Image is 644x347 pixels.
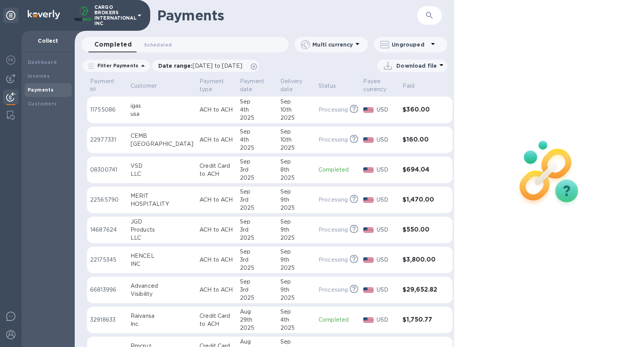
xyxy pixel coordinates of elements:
[28,87,54,93] b: Payments
[280,106,312,114] div: 10th
[377,256,396,264] p: USD
[402,196,437,204] h3: $1,470.00
[240,218,274,226] div: Sep
[402,286,437,294] h3: $29,652.82
[280,144,312,152] div: 2025
[240,226,274,234] div: 3rd
[240,204,274,212] div: 2025
[280,166,312,174] div: 8th
[131,320,193,328] div: Inc
[240,136,274,144] div: 4th
[280,114,312,122] div: 2025
[377,196,396,204] p: USD
[363,77,386,93] p: Payee currency
[402,166,437,173] h3: $694.04
[131,162,193,170] div: VSD
[280,128,312,136] div: Sep
[131,290,193,298] div: Visibility
[363,317,374,323] img: USD
[280,77,312,93] span: Delivery date
[94,5,133,26] p: CARGO BROKERS INTERNATIONAL INC
[319,136,348,144] p: Processing
[28,37,69,45] p: Collect
[319,82,336,90] p: Status
[240,106,274,114] div: 4th
[280,158,312,166] div: Sep
[240,286,274,294] div: 3rd
[240,98,274,106] div: Sep
[200,162,234,178] p: Credit Card to ACH
[131,200,193,208] div: HOSPITALITY
[240,128,274,136] div: Sep
[280,188,312,196] div: Sep
[319,316,357,324] p: Completed
[240,256,274,264] div: 3rd
[90,77,114,93] p: Payment №
[200,226,234,234] p: ACH to ACH
[280,196,312,204] div: 9th
[131,140,193,148] div: [GEOGRAPHIC_DATA]
[402,82,424,90] span: Paid
[377,286,396,294] p: USD
[280,234,312,242] div: 2025
[157,7,417,23] h1: Payments
[94,39,132,50] span: Completed
[200,196,234,204] p: ACH to ACH
[319,196,348,204] p: Processing
[240,294,274,302] div: 2025
[152,60,259,72] div: Date range:[DATE] to [DATE]
[240,114,274,122] div: 2025
[131,218,193,226] div: JGD
[240,174,274,182] div: 2025
[90,106,124,114] p: 11755086
[131,82,157,90] p: Customer
[280,264,312,272] div: 2025
[240,264,274,272] div: 2025
[363,77,396,93] span: Payee currency
[402,316,437,324] h3: $1,750.77
[319,256,348,264] p: Processing
[280,278,312,286] div: Sep
[280,98,312,106] div: Sep
[200,106,234,114] p: ACH to ACH
[200,312,234,328] p: Credit Card to ACH
[280,77,302,93] p: Delivery date
[200,256,234,264] p: ACH to ACH
[402,106,437,113] h3: $360.00
[200,136,234,144] p: ACH to ACH
[240,158,274,166] div: Sep
[402,82,414,90] p: Paid
[240,166,274,174] div: 3rd
[94,62,138,69] p: Filter Payments
[90,256,124,264] p: 22175345
[131,82,167,90] span: Customer
[131,226,193,234] div: Products
[319,166,357,174] p: Completed
[319,106,348,114] p: Processing
[158,62,246,70] p: Date range :
[402,226,437,234] h3: $550.00
[240,144,274,152] div: 2025
[240,188,274,196] div: Sep
[280,286,312,294] div: 9th
[6,55,15,65] img: Foreign exchange
[200,77,224,93] p: Payment type
[280,218,312,226] div: Sep
[28,59,57,65] b: Dashboard
[131,170,193,178] div: LLC
[377,136,396,144] p: USD
[240,324,274,332] div: 2025
[280,174,312,182] div: 2025
[240,248,274,256] div: Sep
[280,308,312,316] div: Sep
[240,77,274,93] span: Payment date
[193,63,242,69] span: [DATE] to [DATE]
[131,260,193,268] div: INC
[363,137,374,143] img: USD
[392,41,428,48] p: Ungrouped
[90,136,124,144] p: 22977331
[131,110,193,118] div: usa
[319,286,348,294] p: Processing
[363,287,374,293] img: USD
[402,136,437,143] h3: $160.00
